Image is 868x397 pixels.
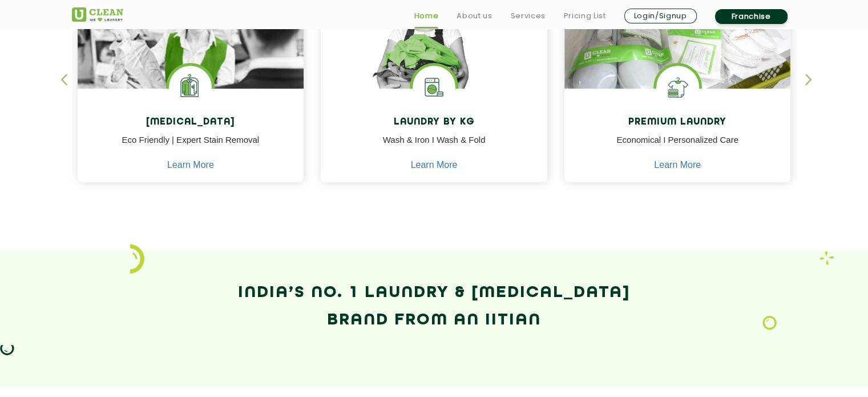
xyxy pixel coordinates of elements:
a: Login/Signup [624,9,697,23]
img: laundry washing machine [413,66,455,109]
a: Learn More [167,160,214,170]
img: UClean Laundry and Dry Cleaning [72,7,123,22]
a: About us [457,9,492,23]
a: Learn More [654,160,701,170]
a: Home [414,9,439,23]
img: Laundry wash and iron [819,251,834,265]
img: Laundry [762,315,777,330]
img: icon_2.png [130,244,144,274]
img: Laundry Services near me [169,66,212,109]
img: Shoes Cleaning [656,66,699,109]
p: Eco Friendly | Expert Stain Removal [86,134,296,159]
h4: [MEDICAL_DATA] [86,117,296,128]
a: Learn More [411,160,458,170]
a: Franchise [715,9,788,24]
p: Economical I Personalized Care [573,134,782,159]
p: Wash & Iron I Wash & Fold [329,134,539,159]
a: Services [510,9,545,23]
h4: Laundry by Kg [329,117,539,128]
h4: Premium Laundry [573,117,782,128]
a: Pricing List [564,9,606,23]
h2: India’s No. 1 Laundry & [MEDICAL_DATA] Brand from an IITian [72,279,797,334]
